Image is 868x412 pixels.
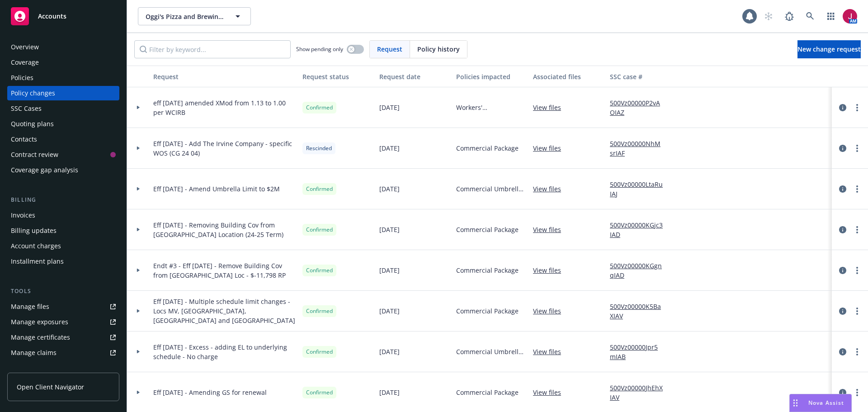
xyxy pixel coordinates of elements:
[790,394,801,412] div: Drag to move
[11,208,35,223] div: Invoices
[379,72,449,81] div: Request date
[7,287,119,296] div: Tools
[127,87,150,128] div: Toggle Row Expanded
[377,44,402,54] span: Request
[153,139,295,158] span: Eff [DATE] - Add The Irvine Company - specific WOS (CG 24 04)
[852,346,863,357] a: more
[533,306,568,316] a: View files
[456,306,519,316] span: Commercial Package
[7,86,119,100] a: Policy changes
[797,40,861,58] a: New change request
[610,383,670,402] a: 500Vz00000JhEhXIAV
[11,147,58,162] div: Contract review
[610,98,670,117] a: 500Vz00000P2vAOIAZ
[127,209,150,250] div: Toggle Row Expanded
[7,147,119,162] a: Contract review
[11,117,54,131] div: Quoting plans
[610,220,670,239] a: 500Vz00000KGjc3IAD
[789,394,852,412] button: Nova Assist
[852,184,863,194] a: more
[606,66,674,87] button: SSC case #
[456,184,526,194] span: Commercial Umbrella - $2M Limit
[7,40,119,54] a: Overview
[852,143,863,154] a: more
[822,7,840,25] a: Switch app
[456,143,519,153] span: Commercial Package
[306,307,333,315] span: Confirmed
[843,9,857,24] img: photo
[127,250,150,291] div: Toggle Row Expanded
[453,66,529,87] button: Policies impacted
[7,101,119,116] a: SSC Cases
[7,195,119,204] div: Billing
[7,346,119,360] a: Manage claims
[153,220,295,239] span: Eff [DATE] - Removing Building Cov from [GEOGRAPHIC_DATA] Location (24-25 Term)
[11,299,49,314] div: Manage files
[306,104,333,112] span: Confirmed
[759,7,778,25] a: Start snowing
[610,342,670,361] a: 500Vz00000Jpr5mIAB
[379,184,400,194] span: [DATE]
[134,40,291,58] input: Filter by keyword...
[7,117,119,131] a: Quoting plans
[456,265,519,275] span: Commercial Package
[456,388,519,397] span: Commercial Package
[780,7,798,25] a: Report a Bug
[153,98,295,117] span: eff [DATE] amended XMod from 1.13 to 1.00 per WCIRB
[837,306,848,317] a: circleInformation
[376,66,453,87] button: Request date
[456,347,526,356] span: Commercial Umbrella - $2M Limit
[456,103,526,112] span: Workers' Compensation
[852,265,863,276] a: more
[153,297,295,325] span: Eff [DATE] - Multiple schedule limit changes - Locs MV, [GEOGRAPHIC_DATA], [GEOGRAPHIC_DATA] and ...
[299,66,376,87] button: Request status
[150,66,299,87] button: Request
[610,180,670,199] a: 500Vz00000LtaRuIAJ
[11,254,64,269] div: Installment plans
[533,184,568,194] a: View files
[11,315,68,329] div: Manage exposures
[7,4,119,29] a: Accounts
[306,226,333,234] span: Confirmed
[11,40,39,54] div: Overview
[533,103,568,112] a: View files
[296,45,343,53] span: Show pending only
[852,387,863,398] a: more
[837,224,848,235] a: circleInformation
[533,72,603,81] div: Associated files
[127,128,150,169] div: Toggle Row Expanded
[306,348,333,356] span: Confirmed
[7,254,119,269] a: Installment plans
[379,225,400,234] span: [DATE]
[11,55,39,70] div: Coverage
[837,387,848,398] a: circleInformation
[7,330,119,345] a: Manage certificates
[7,163,119,177] a: Coverage gap analysis
[38,13,66,20] span: Accounts
[533,347,568,356] a: View files
[127,291,150,331] div: Toggle Row Expanded
[456,225,519,234] span: Commercial Package
[11,346,57,360] div: Manage claims
[7,315,119,329] a: Manage exposures
[379,388,400,397] span: [DATE]
[379,265,400,275] span: [DATE]
[11,101,42,116] div: SSC Cases
[379,306,400,316] span: [DATE]
[11,86,55,100] div: Policy changes
[306,185,333,193] span: Confirmed
[11,71,33,85] div: Policies
[302,72,372,81] div: Request status
[127,331,150,372] div: Toggle Row Expanded
[529,66,606,87] button: Associated files
[153,261,295,280] span: Endt #3 - Eff [DATE] - Remove Building Cov from [GEOGRAPHIC_DATA] Loc - $-11,798 RP
[11,132,37,147] div: Contacts
[837,143,848,154] a: circleInformation
[7,223,119,238] a: Billing updates
[7,55,119,70] a: Coverage
[533,265,568,275] a: View files
[610,302,670,321] a: 500Vz00000K5BaXIAV
[852,306,863,317] a: more
[379,143,400,153] span: [DATE]
[11,361,53,375] div: Manage BORs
